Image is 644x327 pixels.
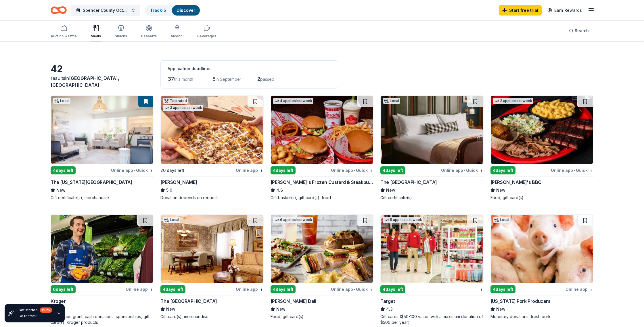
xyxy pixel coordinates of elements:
div: Online app [566,286,593,293]
div: Food, gift card(s) [271,314,373,320]
div: Online app Quick [551,167,593,174]
button: Meals [91,22,101,41]
span: 2 [257,76,260,82]
div: Desserts [141,34,157,39]
span: New [496,187,505,194]
div: Monetary donations, fresh pork [490,314,593,320]
span: 4.6 [276,187,283,194]
span: • [354,287,355,292]
div: [PERSON_NAME]'s BBQ [490,179,542,186]
a: Image for Kentucky Pork ProducersLocal4days leftOnline app[US_STATE] Pork ProducersNewMonetary do... [490,214,593,320]
span: New [386,187,395,194]
a: Discover [177,8,195,13]
div: Go to track [18,314,52,318]
a: Image for The Brown HotelLocal4days leftOnline appThe [GEOGRAPHIC_DATA]NewGift card(s), merchandise [160,214,263,320]
div: Local [383,98,400,104]
span: New [56,187,66,194]
div: Local [163,217,180,223]
div: Top rated [163,98,188,104]
div: Auction & raffle [51,34,77,39]
div: 4 days left [271,166,296,174]
img: Image for Freddy's Frozen Custard & Steakburgers [271,96,373,164]
a: Image for McAlister's Deli6 applieslast week4days leftOnline app•Quick[PERSON_NAME] DeliNewFood, ... [271,214,373,320]
button: Desserts [141,22,157,41]
div: 4 days left [380,285,405,293]
span: 4.3 [386,306,393,313]
span: New [496,306,505,313]
div: 42 [51,63,154,75]
img: Image for Target [381,215,483,283]
div: 4 days left [490,285,515,293]
button: Spencer County Octoberfest 5K [71,5,140,16]
div: 6 applies last week [273,217,313,223]
img: Image for The Kentucky Castle [51,96,153,164]
div: 3 applies last week [163,105,203,111]
a: Image for Casey'sTop rated3 applieslast week20 days leftOnline app[PERSON_NAME]5.0Donation depend... [160,95,263,201]
div: 4 applies last week [273,98,313,104]
img: Image for Casey's [161,96,263,164]
span: this month [174,77,193,82]
div: 5 applies last week [383,217,423,223]
div: The [GEOGRAPHIC_DATA] [160,298,217,305]
div: [US_STATE] Pork Producers [490,298,551,305]
button: Track· 5Discover [145,5,200,16]
div: 2 applies last week [493,98,533,104]
span: Search [575,27,589,34]
div: The [US_STATE][GEOGRAPHIC_DATA] [51,179,133,186]
span: in September [216,77,241,82]
div: Application deadlines [168,65,331,72]
img: Image for The Manchester Hotel [381,96,483,164]
span: 5 [212,76,216,82]
div: Online app Quick [441,167,484,174]
span: • [134,168,135,173]
div: Foundation grant, cash donations, sponsorships, gift card(s), Kroger products [51,314,154,325]
div: Meals [91,34,101,39]
div: Online app Quick [331,167,373,174]
div: Alcohol [170,34,183,39]
div: [PERSON_NAME] Deli [271,298,316,305]
span: [GEOGRAPHIC_DATA], [GEOGRAPHIC_DATA] [51,75,119,88]
img: Image for Kroger [51,215,153,283]
img: Image for McAlister's Deli [271,215,373,283]
span: New [166,306,175,313]
div: 6 days left [51,285,76,293]
div: 4 days left [271,285,296,293]
div: Beverages [197,34,216,39]
div: Gift certificate(s), merchandise [51,195,154,201]
div: Local [493,217,510,223]
div: 4 days left [160,285,185,293]
div: Online app [236,167,264,174]
div: Food, gift card(s) [490,195,593,201]
div: Online app Quick [111,167,154,174]
a: Track· 5 [150,8,166,13]
div: 4 days left [51,166,76,174]
a: Image for Sonny's BBQ2 applieslast week4days leftOnline app•Quick[PERSON_NAME]'s BBQNewFood, gift... [490,95,593,201]
div: Local [53,98,70,104]
button: Auction & raffle [51,22,77,41]
a: Start free trial [499,5,542,16]
div: Gift certificate(s) [380,195,483,201]
div: Target [380,298,395,305]
div: Snacks [115,34,127,39]
a: Image for Kroger6days leftOnline appKroger3.0Foundation grant, cash donations, sponsorships, gift... [51,214,154,325]
button: Beverages [197,22,216,41]
div: Get started [18,307,52,313]
span: passed [260,77,274,82]
span: in [51,75,119,88]
div: [PERSON_NAME]'s Frozen Custard & Steakburgers [271,179,373,186]
div: Gift basket(s), gift card(s), food [271,195,373,201]
a: Earn Rewards [544,5,585,16]
a: Image for The Manchester HotelLocal4days leftOnline app•QuickThe [GEOGRAPHIC_DATA]NewGift certifi... [380,95,483,201]
div: 60 % [40,307,52,313]
div: [PERSON_NAME] [160,179,197,186]
button: Search [564,25,593,36]
span: 5.0 [166,187,172,194]
span: • [354,168,355,173]
div: Online app [126,286,154,293]
button: Alcohol [170,22,183,41]
img: Image for The Brown Hotel [161,215,263,283]
span: • [574,168,575,173]
a: Image for Target5 applieslast week4days leftTarget4.3Gift cards ($50-100 value, with a maximum do... [380,214,483,325]
div: results [51,75,154,89]
div: Gift cards ($50-100 value, with a maximum donation of $500 per year) [380,314,483,325]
